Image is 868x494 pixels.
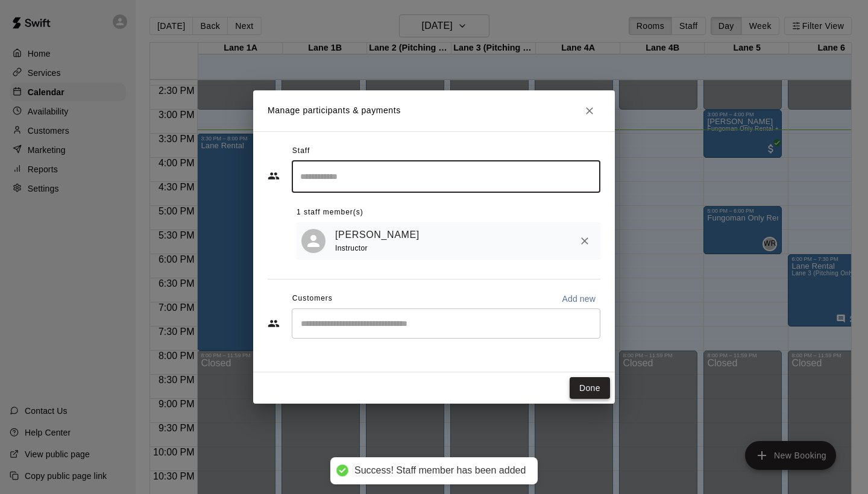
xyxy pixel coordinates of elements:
span: Instructor [335,244,368,252]
a: [PERSON_NAME] [335,227,420,243]
span: Staff [292,142,310,161]
div: Search staff [292,161,600,193]
div: Success! Staff member has been added [354,464,526,477]
svg: Customers [268,317,280,330]
button: Close [579,100,600,122]
p: Add new [562,293,596,305]
div: Start typing to search customers... [292,308,600,339]
button: Done [570,377,610,399]
button: Remove [574,230,596,252]
p: Manage participants & payments [268,104,401,117]
span: 1 staff member(s) [297,203,363,222]
svg: Staff [268,170,280,182]
button: Add new [557,289,600,308]
span: Customers [292,289,333,308]
div: Wayne Rainer [301,229,325,253]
